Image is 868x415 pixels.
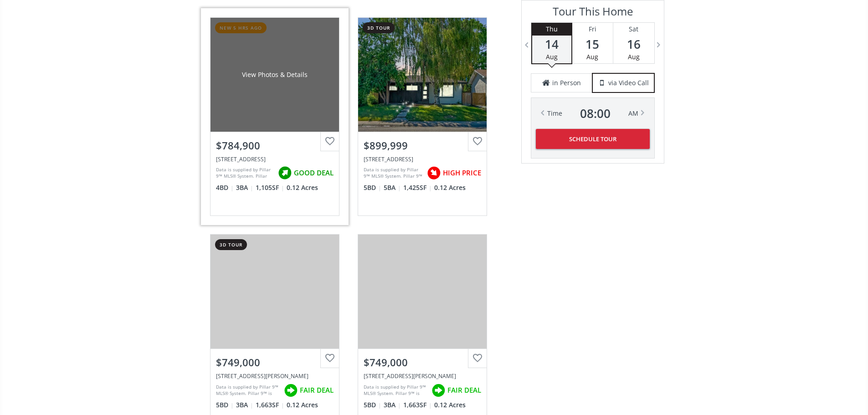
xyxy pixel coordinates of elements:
[236,183,253,192] span: 3 BA
[282,381,300,400] img: rating icon
[364,166,422,180] div: Data is supplied by Pillar 9™ MLS® System. Pillar 9™ is the owner of the copyright in its MLS® Sy...
[201,8,349,225] a: new 5 hrs agoView Photos & Details$784,900[STREET_ADDRESS]Data is supplied by Pillar 9™ MLS® Syst...
[216,138,334,153] div: $784,900
[580,107,611,120] span: 08 : 00
[572,38,613,51] span: 15
[628,52,640,61] span: Aug
[532,23,571,36] div: Thu
[364,183,381,192] span: 5 BD
[572,23,613,36] div: Fri
[364,138,481,153] div: $899,999
[364,372,481,380] div: 323 Alcott Crescent SE, Calgary, AB T2J0V3
[443,168,481,178] span: HIGH PRICE
[256,400,284,410] span: 1,663 SF
[287,183,318,192] span: 0.12 Acres
[364,400,381,410] span: 5 BD
[403,183,432,192] span: 1,425 SF
[216,400,234,410] span: 5 BD
[547,107,638,120] div: Time AM
[287,400,318,410] span: 0.12 Acres
[429,381,447,400] img: rating icon
[613,38,654,51] span: 16
[546,52,558,61] span: Aug
[384,183,401,192] span: 5 BA
[242,70,308,79] div: View Photos & Details
[294,168,334,178] span: GOOD DEAL
[532,38,571,51] span: 14
[216,372,334,380] div: 323 Alcott Crescent SE, Calgary, AB T2J0V3
[216,166,273,180] div: Data is supplied by Pillar 9™ MLS® System. Pillar 9™ is the owner of the copyright in its MLS® Sy...
[349,8,496,225] a: 3d tour$899,999[STREET_ADDRESS]Data is supplied by Pillar 9™ MLS® System. Pillar 9™ is the owner ...
[216,384,279,397] div: Data is supplied by Pillar 9™ MLS® System. Pillar 9™ is the owner of the copyright in its MLS® Sy...
[403,400,432,410] span: 1,663 SF
[216,155,334,163] div: 10223 Wapiti Drive SE, Calgary, AB T2J 1J3
[364,355,481,369] div: $749,000
[586,52,598,61] span: Aug
[536,129,650,149] button: Schedule Tour
[364,155,481,163] div: 9819 2 Street SE, Calgary, AB T2J 0W3
[300,385,334,395] span: FAIR DEAL
[384,400,401,410] span: 3 BA
[236,400,253,410] span: 3 BA
[276,164,294,182] img: rating icon
[447,385,481,395] span: FAIR DEAL
[425,164,443,182] img: rating icon
[216,183,234,192] span: 4 BD
[256,183,284,192] span: 1,105 SF
[608,78,649,87] span: via Video Call
[216,355,334,369] div: $749,000
[552,78,581,87] span: in Person
[531,5,655,22] h3: Tour This Home
[364,384,427,397] div: Data is supplied by Pillar 9™ MLS® System. Pillar 9™ is the owner of the copyright in its MLS® Sy...
[434,400,466,410] span: 0.12 Acres
[434,183,466,192] span: 0.12 Acres
[613,23,654,36] div: Sat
